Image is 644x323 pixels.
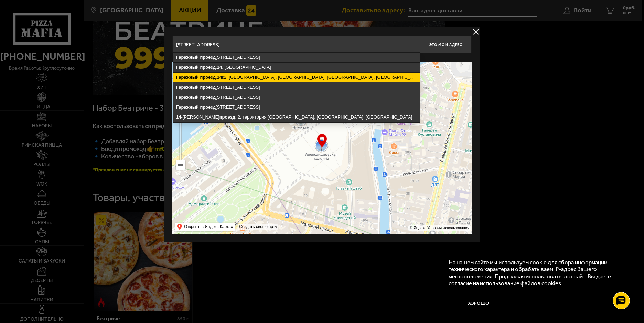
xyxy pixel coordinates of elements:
[173,63,420,72] ymaps: , , [GEOGRAPHIC_DATA]
[219,114,235,120] ymaps: проезд
[217,65,222,70] ymaps: 14
[449,259,624,287] p: На нашем сайте мы используем cookie для сбора информации технического характера и обрабатываем IP...
[173,102,420,112] ymaps: [STREET_ADDRESS]
[200,65,216,70] ymaps: проезд
[172,36,420,53] input: Введите адрес доставки
[173,92,420,102] ymaps: [STREET_ADDRESS]
[200,104,216,110] ymaps: проезд
[184,223,233,231] ymaps: Открыть в Яндекс.Картах
[420,36,472,53] button: Это мой адрес
[176,65,199,70] ymaps: Гаражный
[176,85,199,90] ymaps: Гаражный
[200,94,216,100] ymaps: проезд
[427,226,469,230] a: Условия использования
[176,114,181,120] ymaps: 14
[176,104,199,110] ymaps: Гаражный
[176,75,199,80] ymaps: Гаражный
[176,55,199,60] ymaps: Гаражный
[410,226,426,230] ymaps: © Яндекс
[172,55,269,60] p: Укажите дом на карте или в поле ввода
[472,27,480,36] button: delivery type
[449,293,509,313] button: Хорошо
[217,75,222,80] ymaps: 14
[173,53,420,62] ymaps: [STREET_ADDRESS]
[176,94,199,100] ymaps: Гаражный
[175,223,235,231] ymaps: Открыть в Яндекс.Картах
[429,43,462,47] span: Это мой адрес
[200,55,216,60] ymaps: проезд
[200,85,216,90] ymaps: проезд
[200,75,216,80] ymaps: проезд
[173,73,420,82] ymaps: , к2, [GEOGRAPHIC_DATA], [GEOGRAPHIC_DATA], [GEOGRAPHIC_DATA], [GEOGRAPHIC_DATA]
[238,224,278,230] a: Создать свою карту
[173,82,420,92] ymaps: [STREET_ADDRESS]
[173,112,420,122] ymaps: -[PERSON_NAME] , 2, территория [GEOGRAPHIC_DATA], [GEOGRAPHIC_DATA], [GEOGRAPHIC_DATA]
